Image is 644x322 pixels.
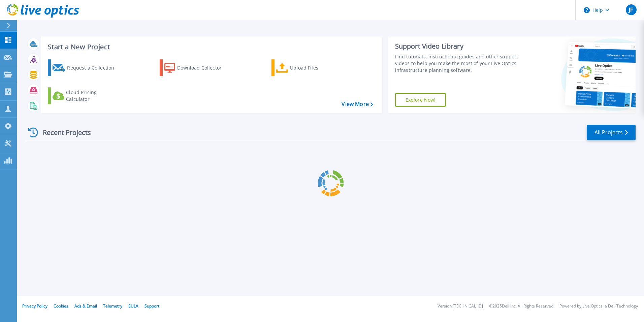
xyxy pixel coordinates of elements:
div: Upload Files [290,61,344,75]
a: EULA [128,303,138,309]
li: Powered by Live Optics, a Dell Technology [559,304,638,308]
div: Cloud Pricing Calculator [66,89,120,103]
a: View More [342,101,373,107]
a: Cookies [54,303,68,309]
a: Support [144,303,159,309]
a: Telemetry [103,303,122,309]
div: Recent Projects [26,124,100,141]
h3: Start a New Project [48,43,373,51]
span: JF [629,7,633,12]
a: Upload Files [271,59,347,76]
li: © 2025 Dell Inc. All Rights Reserved [489,304,553,308]
div: Download Collector [177,61,231,75]
a: Request a Collection [48,59,123,76]
li: Version: [TECHNICAL_ID] [438,304,483,308]
a: Download Collector [160,59,235,76]
a: Ads & Email [74,303,97,309]
a: Explore Now! [395,93,446,107]
a: All Projects [587,125,636,140]
div: Find tutorials, instructional guides and other support videos to help you make the most of your L... [395,53,521,74]
div: Request a Collection [67,61,121,75]
a: Cloud Pricing Calculator [48,87,123,104]
a: Privacy Policy [22,303,47,309]
div: Support Video Library [395,42,521,51]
